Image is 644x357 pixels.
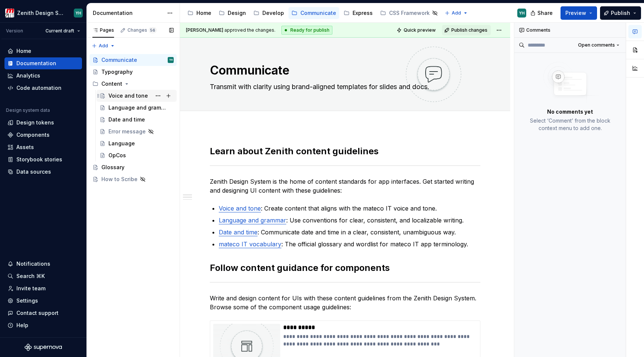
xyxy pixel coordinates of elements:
[76,10,81,16] div: YH
[300,9,336,17] div: Communicate
[262,9,284,17] div: Develop
[210,262,390,273] strong: Follow content guidance for components
[250,7,287,19] a: Develop
[4,141,82,153] a: Assets
[108,116,145,123] div: Date and time
[210,177,480,195] p: Zenith Design System is the home of content standards for app interfaces. Get started writing and...
[4,82,82,94] a: Code automation
[219,217,286,224] a: Language and grammar
[611,9,630,17] span: Publish
[186,27,223,33] span: [PERSON_NAME]
[17,9,65,17] div: Zenith Design System
[547,108,593,116] p: No comments yet
[6,28,23,34] div: Version
[514,23,626,38] div: Comments
[4,295,82,307] a: Settings
[16,260,50,268] div: Notifications
[4,70,82,82] a: Analytics
[97,102,177,114] a: Language and grammar
[527,6,558,20] button: Share
[442,8,470,18] button: Add
[108,128,146,135] div: Error message
[16,47,31,55] div: Home
[16,309,59,317] div: Contact support
[219,228,258,236] a: Date and time
[575,40,623,50] button: Open comments
[4,154,82,165] a: Storybook stories
[219,228,480,237] p: : Communicate date and time in a clear, consistent, unambiguous way.
[108,152,126,159] div: OpCos
[108,140,135,147] div: Language
[6,107,50,113] div: Design system data
[210,294,480,312] p: Write and design content for UIs with these content guidelines from the Zenith Design System. Bro...
[219,240,480,249] p: : The official glossary and wordlist for mateco IT app terminology.
[16,168,51,176] div: Data sources
[42,26,83,36] button: Current draft
[4,57,82,69] a: Documentation
[16,322,28,329] div: Help
[16,143,34,151] div: Assets
[16,131,50,139] div: Components
[149,27,157,33] span: 56
[281,26,332,35] div: Ready for publish
[377,7,441,19] a: CSS Framework
[16,285,45,292] div: Invite team
[92,27,114,33] div: Pages
[127,27,157,33] div: Changes
[101,176,138,183] div: How to Scribe
[389,9,430,17] div: CSS Framework
[451,27,487,33] span: Publish changes
[89,66,177,78] a: Typography
[89,161,177,173] a: Glossary
[353,9,373,17] div: Express
[600,6,641,20] button: Publish
[4,258,82,270] button: Notifications
[89,54,177,185] div: Page tree
[97,138,177,149] a: Language
[537,9,553,17] span: Share
[288,7,339,19] a: Communicate
[1,5,85,21] button: Zenith Design SystemYH
[25,344,62,351] svg: Supernova Logo
[4,45,82,57] a: Home
[565,9,586,17] span: Preview
[101,56,137,64] div: Communicate
[219,216,480,225] p: : Use conventions for clear, consistent, and localizable writing.
[394,25,439,35] button: Quick preview
[4,270,82,282] button: Search ⌘K
[219,204,480,213] p: : Create content that aligns with the mateco IT voice and tone.
[97,90,177,102] a: Voice and tone
[578,42,615,48] span: Open comments
[519,10,525,16] div: YH
[97,114,177,126] a: Date and time
[101,68,133,76] div: Typography
[404,27,436,33] span: Quick preview
[523,117,617,132] p: Select ‘Comment’ from the block context menu to add one.
[169,56,173,64] div: YH
[4,307,82,319] button: Contact support
[452,10,461,16] span: Add
[108,104,170,111] div: Language and grammar
[108,92,148,99] div: Voice and tone
[99,43,108,49] span: Add
[184,7,214,19] a: Home
[89,173,177,185] a: How to Scribe
[208,61,479,79] textarea: Communicate
[341,7,376,19] a: Express
[184,6,441,20] div: Page tree
[561,6,597,20] button: Preview
[4,117,82,129] a: Design tokens
[93,9,163,17] div: Documentation
[4,282,82,294] a: Invite team
[186,27,275,33] span: approved the changes.
[16,60,56,67] div: Documentation
[5,9,14,18] img: e95d57dd-783c-4905-b3fc-0c5af85c8823.png
[89,78,177,90] div: Content
[101,164,124,171] div: Glossary
[97,126,177,138] a: Error message
[16,297,38,304] div: Settings
[16,156,62,163] div: Storybook stories
[45,28,74,34] span: Current draft
[196,9,211,17] div: Home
